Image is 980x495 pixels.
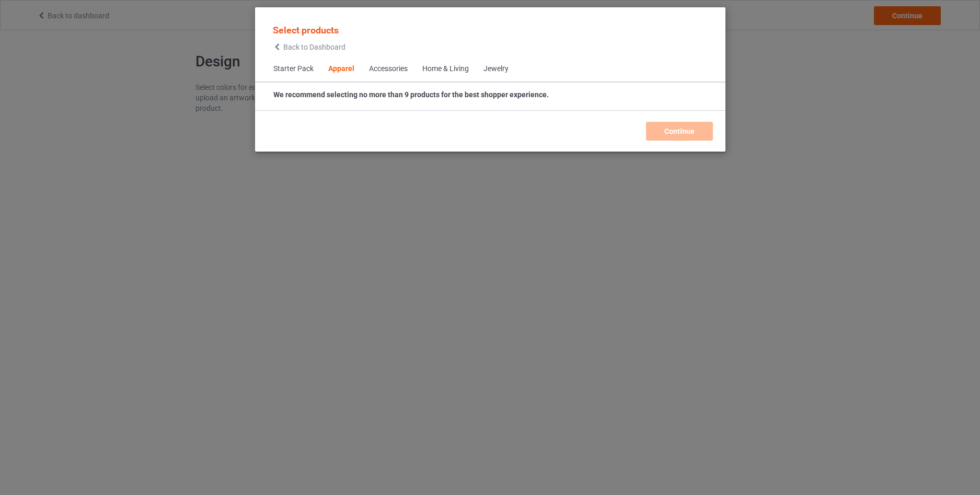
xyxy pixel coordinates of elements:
span: Select products [273,25,339,36]
div: Accessories [369,64,408,74]
strong: We recommend selecting no more than 9 products for the best shopper experience. [273,90,549,99]
div: Home & Living [422,64,469,74]
span: Back to Dashboard [283,43,345,51]
span: Starter Pack [266,56,321,82]
div: Jewelry [483,64,509,74]
div: Apparel [328,64,354,74]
